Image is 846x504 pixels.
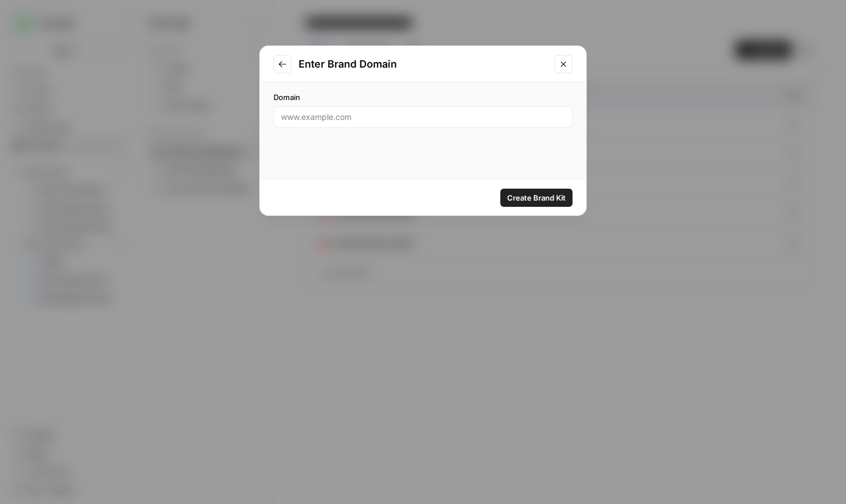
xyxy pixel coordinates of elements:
[507,192,566,203] span: Create Brand Kit
[273,91,573,103] label: Domain
[554,55,573,73] button: Close modal
[273,55,292,73] button: Go to previous step
[298,56,548,72] h2: Enter Brand Domain
[281,111,565,123] input: www.example.com
[500,189,573,207] button: Create Brand Kit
